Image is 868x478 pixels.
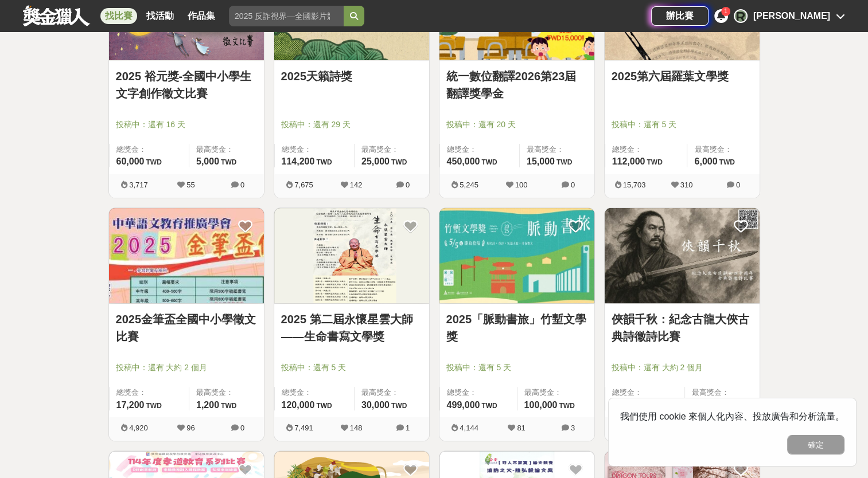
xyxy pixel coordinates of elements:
span: 81 [517,424,525,432]
span: TWD [221,402,236,410]
img: Cover Image [109,208,264,304]
span: 142 [350,181,363,189]
span: 1 [724,8,727,14]
span: 最高獎金： [196,144,257,155]
span: 148 [350,424,363,432]
span: 96 [186,424,194,432]
span: 3,717 [129,181,148,189]
span: TWD [146,402,161,410]
span: 投稿中：還有 5 天 [446,362,587,374]
a: Cover Image [274,208,429,304]
span: 1,200 [196,400,219,410]
span: 我們使用 cookie 來個人化內容、投放廣告和分析流量。 [620,412,844,421]
span: 總獎金： [116,387,182,398]
span: 投稿中：還有 16 天 [116,119,257,131]
span: 最高獎金： [361,144,422,155]
span: TWD [221,158,236,166]
span: 25,000 [361,156,390,166]
span: 總獎金： [612,387,678,398]
span: 0 [406,181,410,189]
button: 確定 [787,435,844,455]
span: 100 [515,181,528,189]
span: 15,703 [623,181,646,189]
span: TWD [316,402,332,410]
div: R [734,9,748,23]
a: Cover Image [605,208,760,304]
span: 總獎金： [282,387,347,398]
span: 投稿中：還有 5 天 [281,362,422,374]
span: TWD [316,158,332,166]
span: 總獎金： [282,144,347,155]
span: 15,000 [527,156,555,166]
a: Cover Image [439,208,594,304]
input: 2025 反詐視界—全國影片競賽 [229,6,344,26]
span: 112,000 [612,156,645,166]
a: 2025金筆盃全國中小學徵文比賽 [116,311,257,345]
span: 投稿中：還有 大約 2 個月 [116,362,257,374]
span: 最高獎金： [361,387,422,398]
span: TWD [391,158,407,166]
span: TWD [146,158,161,166]
span: 3 [571,424,575,432]
a: 2025 裕元獎-全國中小學生文字創作徵文比賽 [116,68,257,102]
span: 0 [240,181,244,189]
span: 100,000 [524,400,558,410]
span: TWD [481,158,497,166]
span: 投稿中：還有 大約 2 個月 [612,362,753,374]
span: 5,245 [460,181,478,189]
span: TWD [719,158,734,166]
span: 總獎金： [447,387,510,398]
a: 找比賽 [100,8,137,24]
a: 作品集 [183,8,220,24]
span: 投稿中：還有 29 天 [281,119,422,131]
span: 總獎金： [612,144,680,155]
span: 17,200 [116,400,145,410]
span: TWD [647,158,662,166]
span: 55 [186,181,194,189]
a: 辦比賽 [651,6,709,26]
span: TWD [481,402,497,410]
span: 投稿中：還有 20 天 [446,119,587,131]
span: 0 [240,424,244,432]
a: 2025第六屆羅葉文學獎 [612,68,753,85]
span: 310 [680,181,693,189]
span: 1 [406,424,410,432]
span: 114,200 [282,156,315,166]
a: 2025 第二屆永懷星雲大師——生命書寫文學獎 [281,311,422,345]
span: 7,491 [294,424,313,432]
span: 最高獎金： [527,144,587,155]
a: 2025天籟詩獎 [281,68,422,85]
span: 總獎金： [447,144,512,155]
img: Cover Image [274,208,429,304]
span: 0 [571,181,575,189]
a: 找活動 [142,8,178,24]
a: Cover Image [109,208,264,304]
span: TWD [559,402,574,410]
img: Cover Image [439,208,594,304]
span: 7,675 [294,181,313,189]
span: 最高獎金： [196,387,257,398]
img: Cover Image [605,208,760,304]
a: 統一數位翻譯2026第23屆翻譯獎學金 [446,68,587,102]
span: TWD [391,402,407,410]
a: 2025「脈動書旅」竹塹文學獎 [446,311,587,345]
span: 投稿中：還有 5 天 [612,119,753,131]
span: 30,000 [361,400,390,410]
span: 4,920 [129,424,148,432]
span: 最高獎金： [692,387,753,398]
span: 最高獎金： [524,387,587,398]
span: 5,000 [196,156,219,166]
span: 總獎金： [116,144,182,155]
span: 499,000 [447,400,480,410]
span: 最高獎金： [694,144,752,155]
span: 6,000 [694,156,717,166]
a: 俠韻千秋：紀念古龍大俠古典詩徵詩比賽 [612,311,753,345]
span: TWD [556,158,572,166]
span: 60,000 [116,156,145,166]
span: 0 [736,181,740,189]
span: 4,144 [460,424,478,432]
div: [PERSON_NAME] [753,9,830,23]
span: 450,000 [447,156,480,166]
span: 120,000 [282,400,315,410]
